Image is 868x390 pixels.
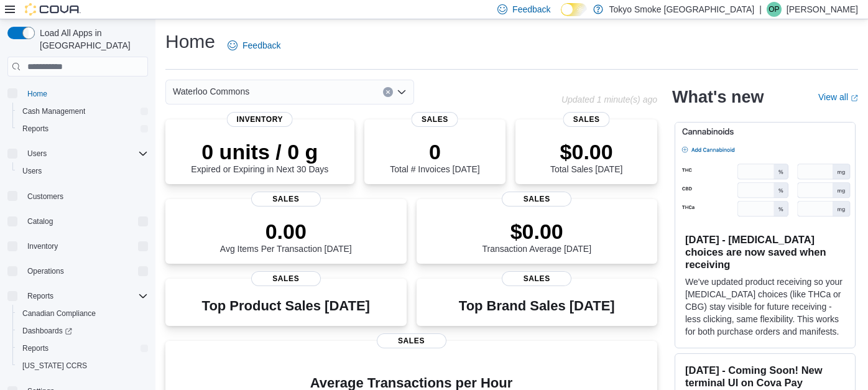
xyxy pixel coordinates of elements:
[502,271,571,286] span: Sales
[17,164,148,179] span: Users
[22,189,68,204] a: Customers
[22,264,148,279] span: Operations
[383,87,393,97] button: Clear input
[818,92,858,102] a: View allExternal link
[17,306,101,321] a: Canadian Compliance
[561,95,657,104] p: Updated 1 minute(s) ago
[561,16,561,17] span: Dark Mode
[12,322,153,340] a: Dashboards
[27,291,53,301] span: Reports
[12,305,153,322] button: Canadian Compliance
[226,112,293,127] span: Inventory
[27,216,53,226] span: Catalog
[759,2,762,17] p: |
[220,219,352,254] div: Avg Items Per Transaction [DATE]
[22,124,48,134] span: Reports
[22,361,87,371] span: [US_STATE] CCRS
[22,239,63,254] button: Inventory
[27,266,64,276] span: Operations
[769,2,779,17] span: OP
[25,3,81,16] img: Cova
[672,87,764,107] h2: What's new
[851,95,858,102] svg: External link
[685,276,845,338] p: We've updated product receiving so your [MEDICAL_DATA] choices (like THCa or CBG) stay visible fo...
[202,299,370,313] h3: Top Product Sales [DATE]
[27,89,47,99] span: Home
[550,139,622,164] p: $0.00
[787,2,858,17] p: [PERSON_NAME]
[22,166,42,176] span: Users
[482,219,591,244] p: $0.00
[22,264,69,279] button: Operations
[561,3,587,16] input: Dark Mode
[22,146,52,161] button: Users
[22,309,96,318] span: Canadian Compliance
[609,2,755,17] p: Tokyo Smoke [GEOGRAPHIC_DATA]
[12,162,153,180] button: Users
[17,323,77,338] a: Dashboards
[2,262,153,280] button: Operations
[22,239,148,254] span: Inventory
[12,340,153,357] button: Reports
[220,219,352,244] p: 0.00
[2,145,153,162] button: Users
[22,86,52,101] a: Home
[223,33,285,58] a: Feedback
[35,27,148,52] span: Load All Apps in [GEOGRAPHIC_DATA]
[2,287,153,305] button: Reports
[12,120,153,137] button: Reports
[12,103,153,120] button: Cash Management
[685,233,845,271] h3: [DATE] - [MEDICAL_DATA] choices are now saved when receiving
[22,146,148,161] span: Users
[17,306,148,321] span: Canadian Compliance
[17,104,90,119] a: Cash Management
[22,326,72,336] span: Dashboards
[17,323,148,338] span: Dashboards
[22,85,148,101] span: Home
[22,343,48,353] span: Reports
[27,149,47,159] span: Users
[22,289,58,304] button: Reports
[191,139,328,164] p: 0 units / 0 g
[17,341,53,356] a: Reports
[242,39,280,52] span: Feedback
[22,106,85,116] span: Cash Management
[512,3,550,16] span: Feedback
[173,84,249,99] span: Waterloo Commons
[397,87,407,97] button: Open list of options
[17,121,53,136] a: Reports
[22,289,148,304] span: Reports
[17,164,47,179] a: Users
[27,192,63,202] span: Customers
[22,188,148,204] span: Customers
[767,2,782,17] div: Owen Pfaff
[377,333,446,348] span: Sales
[412,112,458,127] span: Sales
[390,139,479,174] div: Total # Invoices [DATE]
[191,139,328,174] div: Expired or Expiring in Next 30 Days
[459,299,615,313] h3: Top Brand Sales [DATE]
[17,341,148,356] span: Reports
[17,121,148,136] span: Reports
[2,187,153,205] button: Customers
[165,29,215,54] h1: Home
[22,214,148,229] span: Catalog
[17,104,148,119] span: Cash Management
[2,238,153,255] button: Inventory
[390,139,479,164] p: 0
[482,219,591,254] div: Transaction Average [DATE]
[17,358,148,373] span: Washington CCRS
[502,192,571,207] span: Sales
[251,192,321,207] span: Sales
[550,139,622,174] div: Total Sales [DATE]
[12,357,153,374] button: [US_STATE] CCRS
[27,241,58,251] span: Inventory
[2,213,153,230] button: Catalog
[251,271,321,286] span: Sales
[563,112,610,127] span: Sales
[22,214,58,229] button: Catalog
[2,84,153,102] button: Home
[17,358,92,373] a: [US_STATE] CCRS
